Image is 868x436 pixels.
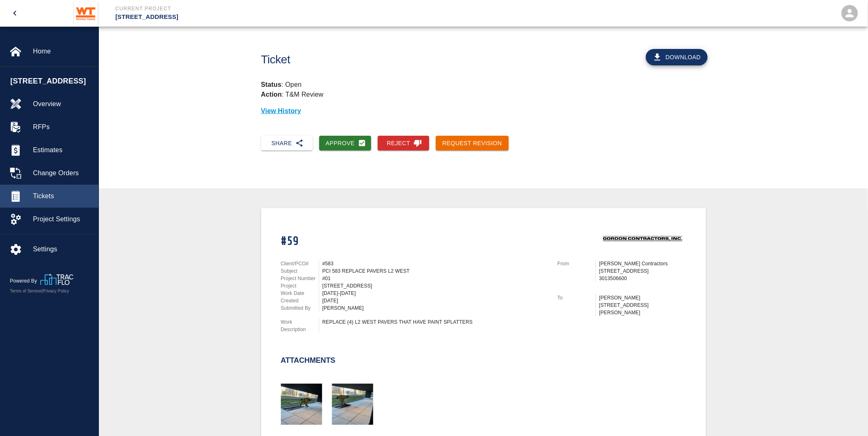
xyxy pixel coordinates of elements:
p: Work Description [281,318,319,333]
div: [PERSON_NAME] [323,304,548,312]
button: Download [646,49,708,65]
button: Approve [319,136,372,151]
span: Overview [33,99,92,109]
h1: #59 [281,234,548,248]
button: Request Revision [436,136,509,151]
iframe: Chat Widget [827,397,868,436]
button: Share [261,136,313,151]
span: Tickets [33,191,92,201]
span: Estimates [33,145,92,155]
div: #01 [323,275,548,282]
p: Created [281,297,319,304]
span: | [42,289,43,293]
p: 3013506600 [599,275,686,282]
a: Terms of Service [10,289,42,293]
img: thumbnail [332,384,373,425]
p: Work Date [281,290,319,297]
p: Project Number [281,275,319,282]
img: TracFlo [40,274,73,285]
p: [STREET_ADDRESS][PERSON_NAME] [599,301,686,316]
p: [STREET_ADDRESS] [115,12,479,22]
p: Subject [281,267,319,275]
p: From [558,260,596,267]
span: Home [33,46,92,56]
strong: Status [261,81,282,88]
div: [DATE] [323,297,548,304]
p: Project [281,282,319,290]
div: PCI 583 REPLACE PAVERS L2 WEST [323,267,548,275]
h2: Attachments [281,356,336,365]
p: [STREET_ADDRESS] [599,267,686,275]
span: Change Orders [33,168,92,178]
span: Settings [33,244,92,254]
button: Reject [378,136,429,151]
p: Current Project [115,5,479,12]
p: Powered By [10,277,40,285]
p: View History [261,106,706,116]
span: RFPs [33,122,92,132]
p: Client/PCO# [281,260,319,267]
div: [DATE]-[DATE] [323,290,548,297]
span: Project Settings [33,214,92,224]
h1: Ticket [261,53,518,67]
strong: Action [261,91,282,98]
img: Gordon Contractors [599,228,686,250]
img: Whiting-Turner [73,2,99,25]
img: thumbnail [281,384,322,425]
a: Privacy Policy [43,289,69,293]
p: [PERSON_NAME] Contractors [599,260,686,267]
p: : T&M Review [261,91,324,98]
div: #583 [323,260,548,267]
p: Submitted By [281,304,319,312]
p: [PERSON_NAME] [599,294,686,301]
div: REPLACE (4) L2 WEST PAVERS THAT HAVE PAINT SPLATTERS [323,318,548,326]
button: open drawer [5,3,25,23]
div: [STREET_ADDRESS] [323,282,548,290]
p: : Open [261,80,706,90]
span: [STREET_ADDRESS] [10,76,94,87]
p: To [558,294,596,301]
